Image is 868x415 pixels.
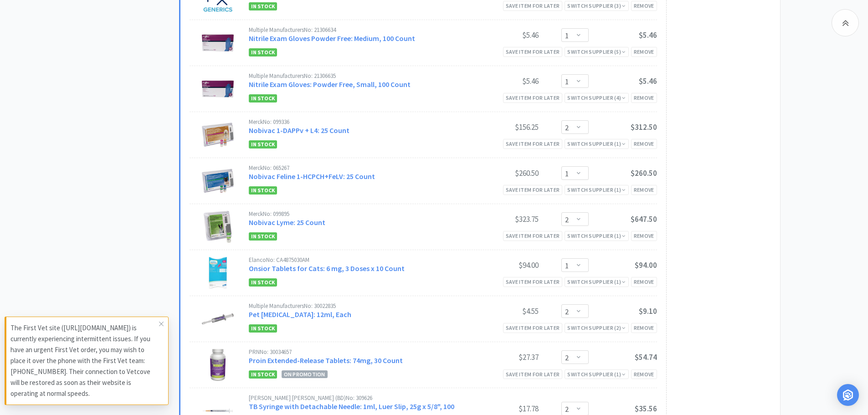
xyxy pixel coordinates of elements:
[567,1,626,10] div: Switch Supplier ( 3 )
[202,165,234,197] img: 1c930259010a413c97f630e5ad5928ca_492335.jpeg
[249,126,349,135] a: Nobivac 1-DAPPv + L4: 25 Count
[567,47,626,56] div: Switch Supplier ( 5 )
[631,185,657,195] div: Remove
[470,260,539,271] div: $94.00
[567,231,626,240] div: Switch Supplier ( 1 )
[567,277,626,286] div: Switch Supplier ( 1 )
[631,231,657,241] div: Remove
[503,139,563,149] div: Save item for later
[837,384,859,406] div: Open Intercom Messenger
[567,185,626,194] div: Switch Supplier ( 1 )
[249,211,470,217] div: Merck No: 099895
[249,395,470,401] div: [PERSON_NAME] [PERSON_NAME] (BD) No: 309626
[470,352,539,363] div: $27.37
[631,168,657,178] span: $260.50
[249,73,470,79] div: Multiple Manufacturers No: 21306635
[249,356,403,365] a: Proin Extended-Release Tablets: 74mg, 30 Count
[202,211,234,243] img: 2eb4f230d3694f78868834e05816c4f6_143319.jpeg
[249,27,470,33] div: Multiple Manufacturers No: 21306634
[249,324,277,333] span: In Stock
[249,94,277,102] span: In Stock
[567,93,626,102] div: Switch Supplier ( 4 )
[639,306,657,316] span: $9.10
[503,47,563,56] div: Save item for later
[249,303,470,309] div: Multiple Manufacturers No: 30022835
[470,76,539,87] div: $5.46
[202,119,234,151] img: 9b4e3058644543a7bbf01079c4a12528_58317.jpeg
[631,122,657,132] span: $312.50
[631,139,657,149] div: Remove
[503,231,563,241] div: Save item for later
[631,1,657,10] div: Remove
[503,277,563,287] div: Save item for later
[470,214,539,225] div: $323.75
[631,277,657,287] div: Remove
[635,260,657,270] span: $94.00
[470,403,539,414] div: $17.78
[249,165,470,171] div: Merck No: 065267
[282,370,328,378] span: On Promotion
[503,369,563,379] div: Save item for later
[202,349,234,381] img: 80d709aa045546e79d21b46d83db9d47_325679.jpeg
[249,186,277,195] span: In Stock
[567,139,626,148] div: Switch Supplier ( 1 )
[567,323,626,332] div: Switch Supplier ( 2 )
[249,80,411,89] a: Nitrile Exam Gloves: Powder Free, Small, 100 Count
[631,93,657,102] div: Remove
[639,76,657,86] span: $5.46
[249,34,415,43] a: Nitrile Exam Gloves Powder Free: Medium, 100 Count
[470,168,539,179] div: $260.50
[249,172,375,181] a: Nobivac Feline 1-HCPCH+FeLV: 25 Count
[249,140,277,149] span: In Stock
[639,30,657,40] span: $5.46
[635,404,657,414] span: $35.56
[249,349,470,355] div: PRN No: 30034657
[631,47,657,56] div: Remove
[470,306,539,317] div: $4.55
[249,370,277,379] span: In Stock
[631,214,657,224] span: $647.50
[635,352,657,362] span: $54.74
[249,232,277,241] span: In Stock
[202,303,234,335] img: f9257c12392d469e883252304afb987e_403999.jpeg
[249,218,325,227] a: Nobivac Lyme: 25 Count
[249,2,277,10] span: In Stock
[503,323,563,333] div: Save item for later
[249,310,351,319] a: Pet [MEDICAL_DATA]: 12ml, Each
[503,93,563,102] div: Save item for later
[249,257,470,263] div: Elanco No: CA4875030AM
[202,27,234,59] img: c9d9a2656ed04197a1c67d9dbcbe0182_471982.jpeg
[631,369,657,379] div: Remove
[470,30,539,41] div: $5.46
[10,323,159,399] p: The First Vet site ([URL][DOMAIN_NAME]) is currently experiencing intermittent issues. If you hav...
[249,119,470,125] div: Merck No: 099336
[249,278,277,287] span: In Stock
[503,185,563,195] div: Save item for later
[470,122,539,133] div: $156.25
[631,323,657,333] div: Remove
[503,1,563,10] div: Save item for later
[249,48,277,56] span: In Stock
[202,73,234,105] img: 9605520e39a848baadb003dbea4d57a7_471991.jpeg
[567,370,626,379] div: Switch Supplier ( 1 )
[202,257,234,289] img: 36c76700a6e444109dc2fd00929fced4_55347.jpeg
[249,264,405,273] a: Onsior Tablets for Cats: 6 mg, 3 Doses x 10 Count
